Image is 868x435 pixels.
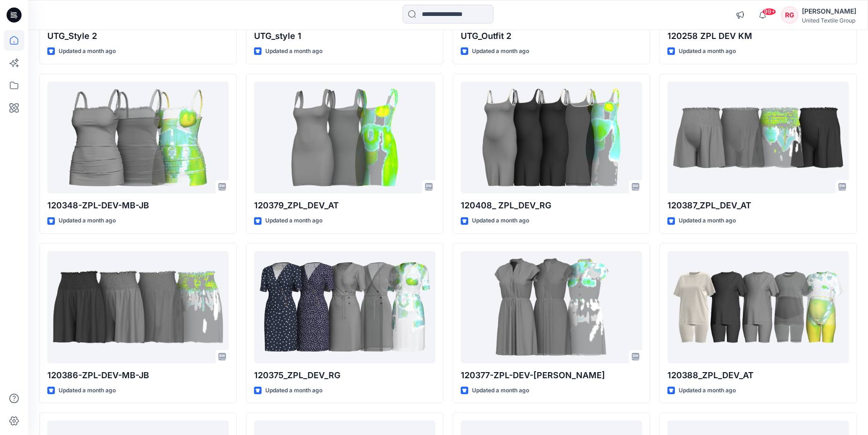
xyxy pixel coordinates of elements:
[472,386,529,396] p: Updated a month ago
[667,82,849,194] a: 120387_ZPL_DEV_AT
[461,251,642,363] a: 120377-ZPL-DEV-BS-JB
[59,46,116,56] p: Updated a month ago
[461,199,642,212] p: 120408_ ZPL_DEV_RG
[472,46,529,56] p: Updated a month ago
[461,30,642,43] p: UTG_Outfit 2
[679,46,736,56] p: Updated a month ago
[254,251,435,363] a: 120375_ZPL_DEV_RG
[47,30,229,43] p: UTG_Style 2
[47,82,229,194] a: 120348-ZPL-DEV-MB-JB
[461,82,642,194] a: 120408_ ZPL_DEV_RG
[762,8,776,15] span: 99+
[667,199,849,212] p: 120387_ZPL_DEV_AT
[254,30,435,43] p: UTG_style 1
[265,46,322,56] p: Updated a month ago
[667,251,849,363] a: 120388_ZPL_DEV_AT
[472,216,529,226] p: Updated a month ago
[679,386,736,396] p: Updated a month ago
[47,251,229,363] a: 120386-ZPL-DEV-MB-JB
[254,82,435,194] a: 120379_ZPL_DEV_AT
[254,369,435,382] p: 120375_ZPL_DEV_RG
[667,369,849,382] p: 120388_ZPL_DEV_AT
[59,386,116,396] p: Updated a month ago
[781,7,798,23] div: RG
[254,199,435,212] p: 120379_ZPL_DEV_AT
[47,369,229,382] p: 120386-ZPL-DEV-MB-JB
[265,386,322,396] p: Updated a month ago
[667,30,849,43] p: 120258 ZPL DEV KM
[679,216,736,226] p: Updated a month ago
[461,369,642,382] p: 120377-ZPL-DEV-[PERSON_NAME]
[59,216,116,226] p: Updated a month ago
[47,199,229,212] p: 120348-ZPL-DEV-MB-JB
[802,6,856,17] div: [PERSON_NAME]
[802,17,856,24] div: United Textile Group
[265,216,322,226] p: Updated a month ago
